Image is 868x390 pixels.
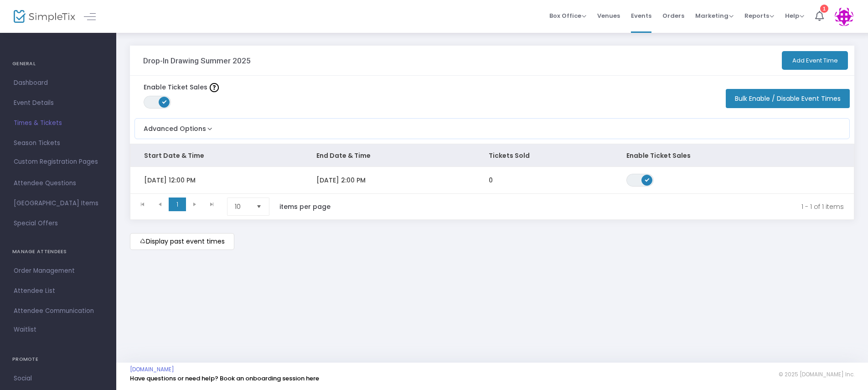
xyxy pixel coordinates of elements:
[782,51,848,70] button: Add Event Time
[12,55,104,73] h4: GENERAL
[143,56,251,65] h3: Drop-In Drawing Summer 2025
[162,99,167,104] span: ON
[253,198,265,215] button: Select
[489,176,493,185] span: 0
[14,117,103,129] span: Times & Tickets
[14,285,103,297] span: Attendee List
[597,4,620,27] span: Venues
[726,89,850,108] button: Bulk Enable / Disable Event Times
[169,198,186,211] span: Page 1
[14,305,103,317] span: Attendee Communication
[645,177,650,182] span: ON
[695,11,734,20] span: Marketing
[14,218,103,229] span: Special Offers
[130,233,234,250] m-button: Display past event times
[316,176,366,185] span: [DATE] 2:00 PM
[12,243,104,261] h4: MANAGE ATTENDEES
[14,177,103,189] span: Attendee Questions
[14,265,103,277] span: Order Management
[14,157,98,166] span: Custom Registration Pages
[820,5,828,13] div: 1
[14,325,36,334] span: Waitlist
[130,374,319,383] a: Have questions or need help? Book an onboarding session here
[135,119,214,134] button: Advanced Options
[279,202,331,211] label: items per page
[475,144,613,167] th: Tickets Sold
[12,350,104,369] h4: PROMOTE
[14,373,103,385] span: Social
[662,4,684,27] span: Orders
[303,144,475,167] th: End Date & Time
[144,83,219,92] label: Enable Ticket Sales
[14,198,103,209] span: [GEOGRAPHIC_DATA] Items
[130,366,174,373] a: [DOMAIN_NAME]
[210,83,219,92] img: question-mark
[549,11,586,20] span: Box Office
[350,198,844,216] kendo-pager-info: 1 - 1 of 1 items
[785,11,804,20] span: Help
[631,4,651,27] span: Events
[14,97,103,109] span: Event Details
[613,144,716,167] th: Enable Ticket Sales
[130,144,303,167] th: Start Date & Time
[130,144,854,193] div: Data table
[144,176,196,185] span: [DATE] 12:00 PM
[14,137,103,149] span: Season Tickets
[744,11,774,20] span: Reports
[779,371,854,378] span: © 2025 [DOMAIN_NAME] Inc.
[14,77,103,89] span: Dashboard
[235,202,249,211] span: 10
